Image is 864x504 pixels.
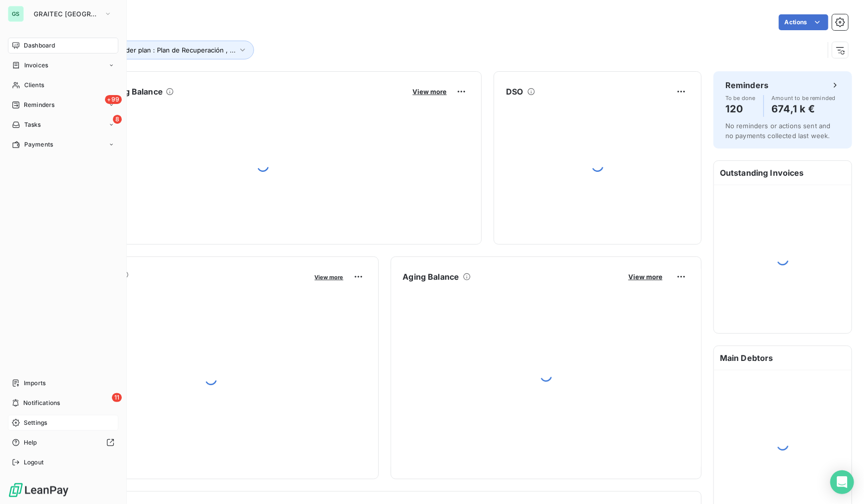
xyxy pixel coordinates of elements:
button: View more [312,272,347,281]
span: Help [24,438,37,447]
span: Settings [24,418,47,427]
button: Actions [779,14,828,30]
a: Help [8,435,118,451]
span: To be done [725,95,756,101]
span: Invoices [24,61,48,70]
span: Imports [24,379,46,388]
span: Dashboard [24,41,55,50]
span: Clients [24,81,44,90]
span: Reminders [24,101,54,109]
h4: 120 [725,101,756,117]
span: View more [315,274,344,281]
span: No reminders or actions sent and no payments collected last week. [725,122,831,140]
h4: 674,1 k € [772,101,836,117]
span: 8 [113,115,122,124]
span: Reminder plan : Plan de Recuperación , ... [107,46,236,54]
span: View more [412,88,447,96]
div: GS [8,6,24,22]
span: Tasks [24,120,41,129]
button: Reminder plan : Plan de Recuperación , ... [93,41,254,59]
span: GRAITEC [GEOGRAPHIC_DATA] [34,10,100,18]
span: Monthly Revenue [56,281,308,291]
h6: Outstanding Invoices [714,161,852,185]
span: 11 [112,393,122,402]
h6: Reminders [725,79,768,91]
h6: Aging Balance [403,271,459,283]
span: Logout [24,458,44,467]
h6: DSO [506,86,523,98]
span: +99 [105,95,122,104]
span: View more [628,273,662,281]
span: Payments [24,140,53,149]
button: View more [409,87,450,96]
button: View more [625,272,665,281]
img: Logo LeanPay [8,482,69,498]
div: Open Intercom Messenger [830,470,854,494]
h6: Main Debtors [714,346,852,370]
span: Amount to be reminded [772,95,836,101]
span: Notifications [23,399,60,407]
